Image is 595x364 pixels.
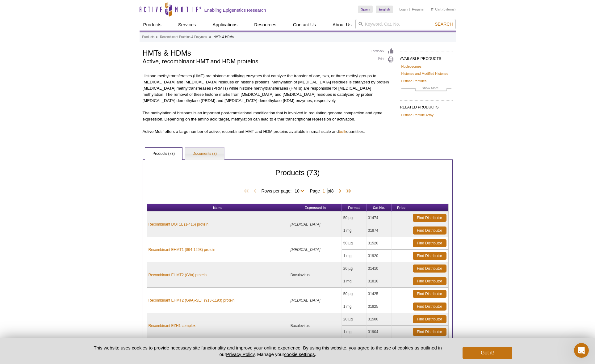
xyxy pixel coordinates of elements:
td: 50 µg [342,237,367,250]
a: Recombinant EHMT1 (894-1298) protein [149,247,216,252]
td: 31920 [367,250,392,262]
a: Products (73) [145,148,182,160]
th: Price [392,204,411,212]
a: Print [371,56,394,63]
a: Spain [358,6,373,13]
a: Find Distributor [413,226,446,235]
td: 31825 [367,300,392,313]
a: Find Distributor [413,303,446,311]
input: Keyword, Cat. No. [355,19,456,29]
a: Find Distributor [413,214,446,222]
td: 31810 [367,275,392,288]
h2: AVAILABLE PRODUCTS [400,52,453,63]
th: Name [147,204,289,212]
td: 31425 [367,288,392,300]
a: Find Distributor [413,277,446,285]
span: 8 [331,188,334,193]
td: Baculovirus [289,313,342,338]
button: Got it! [463,347,512,359]
td: 20 µg [342,313,367,326]
td: 31904 [367,326,392,338]
a: Recombinant EHMT2 (G9A)-SET (913-1193) protein [149,298,235,303]
td: 50 µg [342,288,367,300]
span: Last Page [343,188,352,194]
td: 1 mg [342,275,367,288]
a: Feedback [371,48,394,55]
h2: RELATED PRODUCTS [400,100,453,111]
span: Search [435,22,453,27]
li: HMTs & HDMs [213,35,234,39]
i: [MEDICAL_DATA] [291,248,321,252]
td: 31874 [367,224,392,237]
a: Recombinant DOT1L (1-416) protein [149,222,208,227]
span: First Page [243,188,252,194]
a: Find Distributor [413,328,446,336]
span: Next Page [337,188,343,194]
a: Recombinant EZH1 complex [149,323,196,328]
td: Baculovirus [289,262,342,288]
td: 1 mg [342,224,367,237]
h2: Products (73) [147,170,449,182]
button: cookie settings [284,352,315,357]
li: » [209,35,211,39]
a: bulk [339,129,346,134]
i: [MEDICAL_DATA] [291,298,321,303]
li: » [156,35,158,39]
h2: Active, recombinant HMT and HDM proteins [143,59,365,64]
th: Format [342,204,367,212]
a: Nucleosomes [401,64,421,69]
li: (0 items) [431,6,456,13]
a: Find Distributor [413,290,446,298]
span: Previous Page [252,188,258,194]
h2: Enabling Epigenetics Research [204,7,266,13]
th: Cat No. [367,204,392,212]
a: Contact Us [289,19,320,31]
a: Show More [401,85,451,92]
a: Products [142,34,154,40]
li: | [409,6,410,13]
a: Products [140,19,165,31]
a: Find Distributor [413,252,446,260]
a: Histone Peptide Array [401,112,434,118]
td: 1 mg [342,300,367,313]
a: Login [399,7,408,11]
td: 20 µg [342,262,367,275]
p: This website uses cookies to provide necessary site functionality and improve your online experie... [83,345,453,358]
td: 31500 [367,313,392,326]
a: Documents (3) [185,148,224,160]
a: English [376,6,393,13]
a: Recombinant EHMT2 (G9a) protein [149,272,207,278]
td: 31520 [367,237,392,250]
button: Search [433,21,455,27]
span: Rows per page: [261,188,307,194]
span: Page of [307,188,337,194]
td: 1 mg [342,326,367,338]
td: 50 µg [342,212,367,224]
td: 31410 [367,262,392,275]
a: Services [174,19,200,31]
a: Recombinant Proteins & Enzymes [160,34,207,40]
a: Resources [250,19,280,31]
h1: HMTs & HDMs [143,48,365,57]
a: Find Distributor [413,315,446,323]
a: Find Distributor [413,239,446,247]
td: 1 mg [342,250,367,262]
a: Register [412,7,425,11]
td: 31474 [367,212,392,224]
a: Privacy Policy [226,352,254,357]
a: Histone Peptides [401,78,427,84]
p: Histone methyltransferases (HMT) are histone-modifying enzymes that catalyze the transfer of one,... [143,73,394,135]
i: [MEDICAL_DATA] [291,222,321,226]
a: Applications [209,19,241,31]
iframe: Intercom live chat [574,343,589,358]
a: Find Distributor [413,265,446,273]
a: Histones and Modified Histones [401,71,448,76]
img: Your Cart [431,7,434,11]
th: Expressed In [289,204,342,212]
a: Cart [431,7,442,11]
a: About Us [329,19,355,31]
